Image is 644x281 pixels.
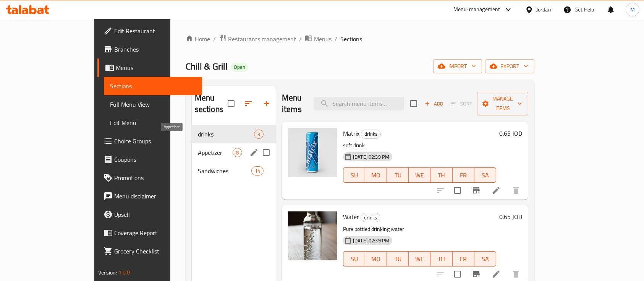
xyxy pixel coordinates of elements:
[114,173,196,182] span: Promotions
[536,5,551,14] div: Jordan
[350,237,392,244] span: [DATE] 02:39 PM
[198,130,254,139] span: drinks
[198,166,251,175] span: Sandwiches
[114,247,196,256] span: Grocery Checklist
[340,34,362,44] span: Sections
[228,34,296,44] span: Restaurants management
[343,251,365,266] button: SU
[477,170,493,181] span: SA
[233,149,242,156] span: 8
[346,253,362,265] span: SU
[422,98,446,110] span: Add item
[409,251,430,266] button: WE
[467,181,485,200] button: Branch-specific-item
[114,155,196,164] span: Coupons
[412,170,427,181] span: WE
[254,130,264,139] div: items
[434,170,449,181] span: TH
[195,92,228,115] h2: Menu sections
[231,64,248,70] span: Open
[254,131,263,138] span: 3
[499,211,522,222] h6: 0.65 JOD
[439,62,476,71] span: import
[361,130,380,138] span: drinks
[507,181,525,200] button: delete
[104,95,202,114] a: Full Menu View
[248,147,260,158] button: edit
[314,97,404,110] input: search
[104,77,202,95] a: Sections
[456,170,471,181] span: FR
[390,253,406,265] span: TU
[97,22,202,40] a: Edit Restaurant
[446,98,477,110] span: Select section first
[453,167,474,183] button: FR
[630,5,635,14] span: M
[192,162,276,180] div: Sandwiches14
[97,169,202,187] a: Promotions
[110,81,196,91] span: Sections
[343,141,496,150] p: soft drink
[412,253,427,265] span: WE
[288,128,337,177] img: Matrix
[477,253,493,265] span: SA
[97,187,202,205] a: Menu disclaimer
[219,34,296,44] a: Restaurants management
[192,125,276,143] div: drinks3
[430,167,452,183] button: TH
[453,251,474,266] button: FR
[192,143,276,162] div: Appetizer8edit
[430,251,452,266] button: TH
[223,96,239,112] span: Select all sections
[213,34,216,44] li: /
[252,167,263,175] span: 14
[424,99,444,108] span: Add
[456,253,471,265] span: FR
[305,34,332,44] a: Menus
[453,5,500,14] div: Menu-management
[343,211,359,223] span: Water
[483,94,522,113] span: Manage items
[97,242,202,260] a: Grocery Checklist
[114,210,196,219] span: Upsell
[186,58,228,75] span: Chill & Grill
[433,59,482,73] button: import
[282,92,305,115] h2: Menu items
[114,228,196,237] span: Coverage Report
[288,211,337,260] img: Water
[368,170,384,181] span: MO
[409,167,430,183] button: WE
[361,213,380,222] div: drinks
[491,62,528,71] span: export
[116,63,196,72] span: Menus
[97,132,202,150] a: Choice Groups
[186,34,534,44] nav: breadcrumb
[492,270,501,279] a: Edit menu item
[97,205,202,224] a: Upsell
[406,96,422,112] span: Select section
[343,224,496,234] p: Pure bottled drinking water
[299,34,302,44] li: /
[343,167,365,183] button: SU
[231,63,248,72] div: Open
[477,92,528,115] button: Manage items
[97,40,202,58] a: Branches
[192,122,276,183] nav: Menu sections
[110,100,196,109] span: Full Menu View
[114,26,196,36] span: Edit Restaurant
[198,148,233,157] span: Appetizer
[361,130,381,139] div: drinks
[114,45,196,54] span: Branches
[474,167,496,183] button: SA
[387,167,409,183] button: TU
[239,94,257,113] span: Sort sections
[97,224,202,242] a: Coverage Report
[98,268,117,278] span: Version:
[233,148,242,157] div: items
[110,118,196,127] span: Edit Menu
[251,166,264,175] div: items
[422,98,446,110] button: Add
[474,251,496,266] button: SA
